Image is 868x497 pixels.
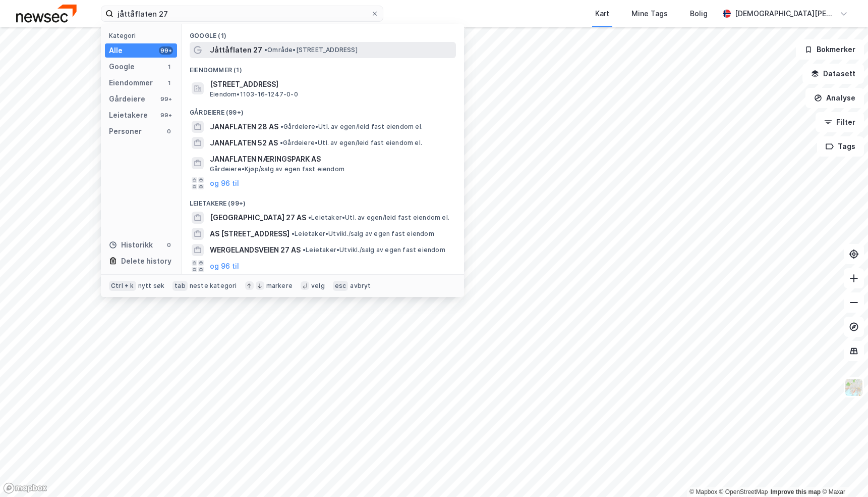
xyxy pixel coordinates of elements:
button: og 96 til [210,177,239,189]
div: Gårdeiere (99+) [182,101,464,119]
span: Jåttåflaten 27 [210,44,262,56]
div: Eiendommer (1) [182,58,464,76]
div: Leietakere [109,109,148,121]
img: Z [844,378,863,397]
button: Filter [816,112,864,132]
span: AS [STREET_ADDRESS] [210,228,290,240]
span: [GEOGRAPHIC_DATA] 27 AS [210,212,306,224]
button: Datasett [802,64,864,84]
button: Analyse [805,88,864,108]
div: Gårdeiere [109,93,145,105]
span: JANAFLATEN NÆRINGSPARK AS [210,153,452,165]
div: nytt søk [138,282,165,290]
div: 0 [165,241,173,249]
span: • [280,123,283,130]
span: Gårdeiere • Utl. av egen/leid fast eiendom el. [280,139,422,147]
span: Leietaker • Utvikl./salg av egen fast eiendom [292,230,434,238]
div: Google (1) [182,24,464,42]
iframe: Chat Widget [818,449,868,497]
span: JANAFLATEN 52 AS [210,137,278,149]
div: tab [172,281,188,291]
span: • [308,214,311,221]
div: 1 [165,63,173,71]
div: Historikk [109,239,153,251]
div: 0 [165,127,173,135]
div: 99+ [159,111,173,119]
div: Eiendommer [109,77,153,89]
span: WERGELANDSVEIEN 27 AS [210,244,301,256]
button: Bokmerker [796,39,864,60]
span: • [292,230,295,237]
div: Bolig [690,8,708,20]
div: Leietakere (99+) [182,191,464,210]
input: Søk på adresse, matrikkel, gårdeiere, leietakere eller personer [113,6,371,21]
a: Mapbox homepage [3,482,47,494]
button: og 96 til [210,260,239,272]
div: 99+ [159,95,173,103]
a: Improve this map [771,488,821,495]
div: 1 [165,79,173,87]
span: • [303,246,306,254]
div: Mine Tags [631,8,668,20]
a: OpenStreetMap [719,488,768,495]
div: 99+ [159,46,173,55]
div: Kategori [109,32,177,39]
img: newsec-logo.f6e21ccffca1b3a03d2d.png [16,5,77,22]
span: • [264,46,267,54]
span: Område • [STREET_ADDRESS] [264,46,358,54]
span: Eiendom • 1103-16-1247-0-0 [210,90,298,98]
span: Leietaker • Utvikl./salg av egen fast eiendom [303,246,445,254]
span: JANAFLATEN 28 AS [210,121,278,133]
span: Gårdeiere • Kjøp/salg av egen fast eiendom [210,165,344,173]
button: Tags [817,136,864,157]
div: Personer [109,125,142,137]
div: neste kategori [190,282,237,290]
div: esc [333,281,349,291]
div: Kart [595,8,609,20]
div: avbryt [350,282,371,290]
div: [DEMOGRAPHIC_DATA][PERSON_NAME] [735,8,836,20]
span: Gårdeiere • Utl. av egen/leid fast eiendom el. [280,123,423,131]
a: Mapbox [689,488,717,495]
div: Kontrollprogram for chat [818,449,868,497]
div: velg [311,282,325,290]
div: Alle [109,44,123,57]
span: Leietaker • Utl. av egen/leid fast eiendom el. [308,214,449,222]
div: markere [266,282,293,290]
div: Google [109,61,135,73]
span: • [280,139,283,146]
div: Delete history [121,255,171,267]
span: [STREET_ADDRESS] [210,78,452,90]
div: Ctrl + k [109,281,136,291]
